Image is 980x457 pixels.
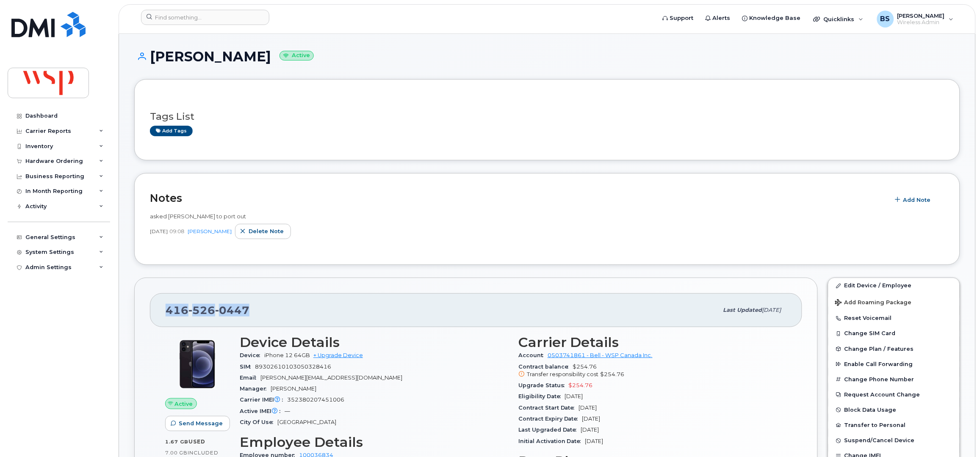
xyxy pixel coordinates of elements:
[175,400,193,408] span: Active
[280,51,314,61] small: Active
[287,396,344,403] span: 352380207451006
[260,374,402,381] span: [PERSON_NAME][EMAIL_ADDRESS][DOMAIN_NAME]
[890,192,938,207] button: Add Note
[579,405,597,411] span: [DATE]
[172,339,223,390] img: iPhone_12.jpg
[188,438,205,445] span: used
[150,228,168,235] span: [DATE]
[844,361,913,367] span: Enable Call Forwarding
[828,357,960,372] button: Enable Call Forwarding
[188,228,232,234] a: [PERSON_NAME]
[835,299,912,307] span: Add Roaming Package
[569,382,593,388] span: $254.76
[518,438,585,444] span: Initial Activation Date
[188,304,215,317] span: 526
[828,372,960,387] button: Change Phone Number
[828,311,960,326] button: Reset Voicemail
[264,352,310,358] span: iPhone 12 64GB
[166,304,249,317] span: 416
[165,450,188,456] span: 7.00 GB
[518,427,581,433] span: Last Upgraded Date
[518,405,579,411] span: Contract Start Date
[844,346,914,352] span: Change Plan / Features
[150,111,944,122] h3: Tags List
[518,352,548,358] span: Account
[527,371,599,377] span: Transfer responsibility cost
[240,408,285,414] span: Active IMEI
[585,438,604,444] span: [DATE]
[150,213,246,220] span: asked [PERSON_NAME] to port out
[255,363,331,370] span: 89302610103050328416
[215,304,249,317] span: 0447
[240,352,264,358] span: Device
[240,363,255,370] span: SIM
[565,393,583,399] span: [DATE]
[518,335,787,350] h3: Carrier Details
[169,228,184,235] span: 09:08
[240,385,271,392] span: Manager
[903,196,931,204] span: Add Note
[150,192,886,204] h2: Notes
[165,439,188,445] span: 1.67 GB
[518,363,787,379] span: $254.76
[518,416,582,422] span: Contract Expiry Date
[240,435,508,450] h3: Employee Details
[828,326,960,341] button: Change SIM Card
[313,352,363,358] a: + Upgrade Device
[179,419,223,427] span: Send Message
[277,419,336,425] span: [GEOGRAPHIC_DATA]
[249,227,284,235] span: Delete note
[235,224,291,239] button: Delete note
[762,307,781,313] span: [DATE]
[828,293,960,311] button: Add Roaming Package
[601,371,625,377] span: $254.76
[134,49,960,64] h1: [PERSON_NAME]
[271,385,316,392] span: [PERSON_NAME]
[548,352,653,358] a: 0503741861 - Bell - WSP Canada Inc.
[828,402,960,418] button: Block Data Usage
[240,419,277,425] span: City Of Use
[240,396,287,403] span: Carrier IMEI
[581,427,599,433] span: [DATE]
[582,416,601,422] span: [DATE]
[828,341,960,357] button: Change Plan / Features
[518,393,565,399] span: Eligibility Date
[240,374,260,381] span: Email
[828,418,960,433] button: Transfer to Personal
[723,307,762,313] span: Last updated
[285,408,290,414] span: —
[240,335,508,350] h3: Device Details
[844,438,915,444] span: Suspend/Cancel Device
[828,278,960,293] a: Edit Device / Employee
[150,126,193,136] a: Add tags
[828,387,960,402] button: Request Account Change
[828,433,960,448] button: Suspend/Cancel Device
[518,382,569,388] span: Upgrade Status
[165,416,230,431] button: Send Message
[518,363,573,370] span: Contract balance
